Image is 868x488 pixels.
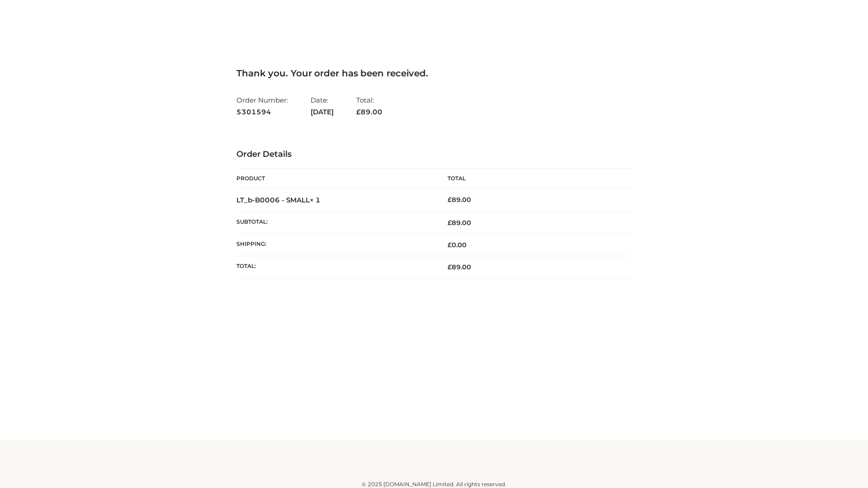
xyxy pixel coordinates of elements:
[434,169,632,189] th: Total
[356,108,361,116] span: £
[448,241,467,249] bdi: 0.00
[356,92,382,120] li: Total:
[236,169,434,189] th: Product
[448,196,452,204] span: £
[310,196,321,204] strong: × 1
[236,150,632,160] h3: Order Details
[448,263,452,271] span: £
[448,219,452,227] span: £
[236,211,434,234] th: Subtotal:
[236,234,434,256] th: Shipping:
[236,256,434,278] th: Total:
[356,108,382,116] span: 89.00
[311,106,334,118] strong: [DATE]
[236,196,321,204] strong: LT_b-B0006 - SMALL
[236,106,288,118] strong: 5301594
[448,219,471,227] span: 89.00
[448,196,471,204] bdi: 89.00
[311,92,334,120] li: Date:
[448,241,452,249] span: £
[236,68,632,79] h3: Thank you. Your order has been received.
[236,92,288,120] li: Order Number:
[448,263,471,271] span: 89.00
